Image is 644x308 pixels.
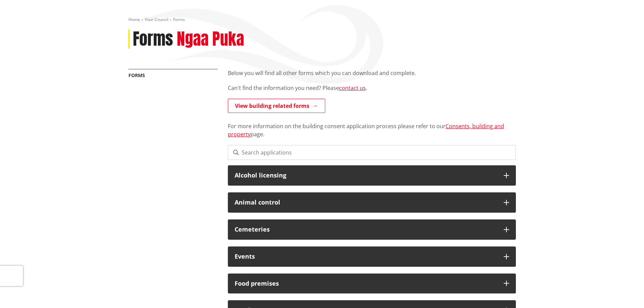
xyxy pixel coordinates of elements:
[177,29,244,49] h2: Ngaa Puka
[128,17,140,22] a: Home
[228,99,325,113] a: View building related forms
[235,253,497,260] h3: Events
[228,114,516,138] p: For more information on the building consent application process please refer to our page.
[173,17,185,22] span: Forms
[235,226,497,233] h3: Cemeteries
[235,280,497,287] h3: Food premises
[145,17,168,22] a: Your Council
[128,72,145,78] a: Forms
[235,199,497,206] h3: Animal control
[228,84,516,92] p: Can't find the information you need? Please .
[228,69,516,77] p: Below you will find all other forms which you can download and complete.
[339,84,366,92] a: contact us
[228,122,504,138] a: Consents, building and property
[613,280,637,304] iframe: Messenger Launcher
[235,172,497,179] h3: Alcohol licensing
[133,29,173,49] h1: Forms
[228,145,516,160] input: Search applications
[128,17,516,23] nav: breadcrumb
